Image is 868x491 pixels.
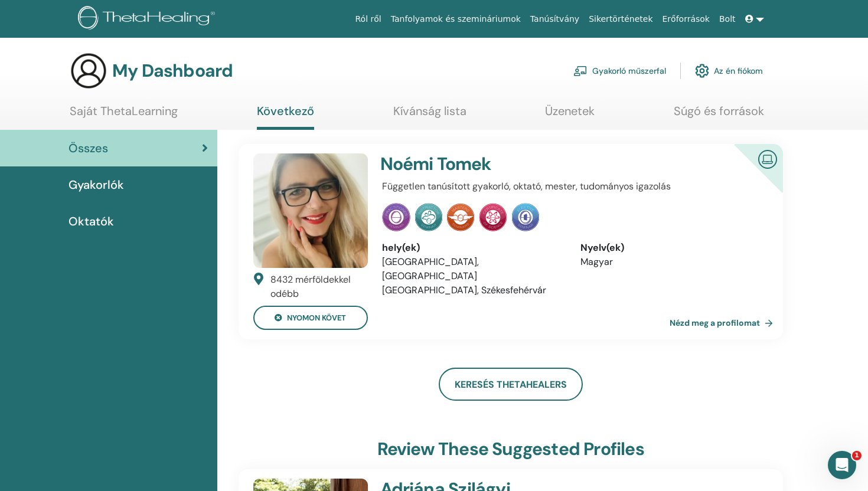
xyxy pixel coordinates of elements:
span: Gyakorlók [68,176,124,194]
a: Sikertörténetek [584,8,657,30]
li: [GEOGRAPHIC_DATA], Székesfehérvár [382,283,563,297]
a: Saját ThetaLearning [70,104,178,127]
h4: Noémi Tomek [380,153,697,175]
a: Kívánság lista [393,104,466,127]
a: Erőforrások [658,8,714,30]
div: hely(ek) [382,241,563,255]
a: Bolt [714,8,740,30]
img: cog.svg [695,61,709,81]
span: Oktatók [68,212,114,230]
a: Tanfolyamok és szemináriumok [386,8,526,30]
img: logo.png [78,6,219,32]
span: 1 [852,451,862,460]
a: Következő [257,104,314,130]
a: Súgó és források [674,104,764,127]
div: Nyelv(ek) [580,241,761,255]
a: Az én fiókom [695,58,763,84]
div: Tanúsított online oktató [715,144,783,212]
p: Független tanúsított gyakorló, oktató, mester, tudományos igazolás [382,179,762,194]
div: 8432 mérföldekkel odébb [270,273,368,301]
li: [GEOGRAPHIC_DATA], [GEOGRAPHIC_DATA] [382,255,563,283]
img: chalkboard-teacher.svg [573,66,588,76]
li: Magyar [580,255,761,269]
h3: Review these suggested profiles [377,438,644,460]
h3: My Dashboard [112,60,233,81]
a: Gyakorló műszerfal [573,58,666,84]
a: Nézd meg a profilomat [670,311,778,335]
button: nyomon követ [253,306,368,330]
img: generic-user-icon.jpg [70,52,107,90]
img: default.jpg [253,153,368,268]
iframe: Intercom live chat [828,451,856,479]
a: Tanúsítvány [526,8,584,30]
a: Keresés ThetaHealers [439,368,583,401]
a: Ról ről [351,8,386,30]
span: Összes [68,139,108,157]
a: Üzenetek [545,104,595,127]
img: Tanúsított online oktató [753,145,782,172]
